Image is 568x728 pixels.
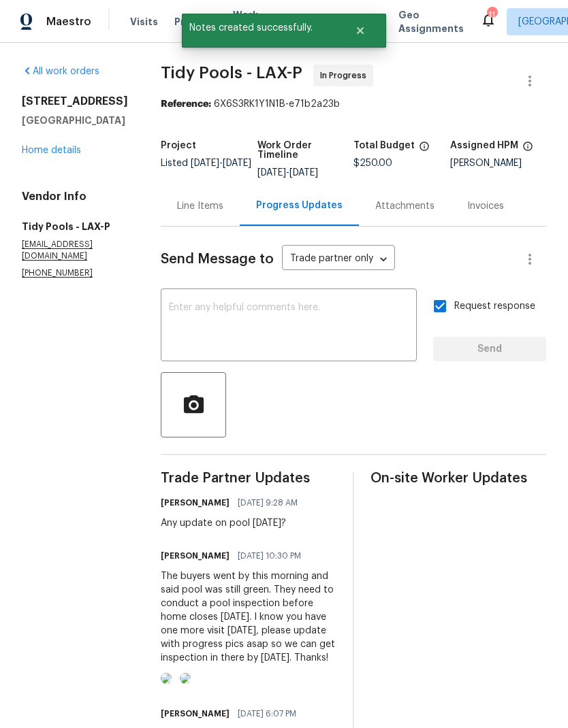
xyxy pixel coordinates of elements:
[161,471,336,485] span: Trade Partner Updates
[161,549,230,563] h6: [PERSON_NAME]
[161,141,196,150] h5: Project
[161,65,302,81] span: Tidy Pools - LAX-P
[191,159,251,168] span: -
[22,220,128,233] h5: Tidy Pools - LAX-P
[289,168,318,178] span: [DATE]
[450,159,547,168] div: [PERSON_NAME]
[174,15,217,29] span: Projects
[161,252,274,266] span: Send Message to
[161,569,336,665] div: The buyers went by this morning and said pool was still green. They need to conduct a pool inspec...
[161,159,251,168] span: Listed
[370,471,546,485] span: On-site Worker Updates
[130,15,158,29] span: Visits
[161,707,230,721] h6: [PERSON_NAME]
[450,141,518,150] h5: Assigned HPM
[22,190,128,203] h4: Vendor Info
[257,141,354,160] h5: Work Order Timeline
[338,17,383,44] button: Close
[353,159,392,168] span: $250.00
[454,299,535,314] span: Request response
[46,15,91,29] span: Maestro
[353,141,415,150] h5: Total Budget
[419,141,430,159] span: The total cost of line items that have been proposed by Opendoor. This sum includes line items th...
[398,8,464,35] span: Geo Assignments
[257,168,318,178] span: -
[233,8,268,35] span: Work Orders
[256,199,343,212] div: Progress Updates
[191,159,219,168] span: [DATE]
[161,496,230,510] h6: [PERSON_NAME]
[182,14,338,42] span: Notes created successfully.
[177,199,223,213] div: Line Items
[320,69,372,82] span: In Progress
[375,199,435,213] div: Attachments
[22,114,128,127] h5: [GEOGRAPHIC_DATA]
[22,67,99,76] a: All work orders
[161,99,211,109] b: Reference:
[223,159,251,168] span: [DATE]
[22,146,81,155] a: Home details
[467,199,504,213] div: Invoices
[487,8,496,22] div: 11
[161,516,306,530] div: Any update on pool [DATE]?
[522,141,533,159] span: The hpm assigned to this work order.
[282,248,395,271] div: Trade partner only
[161,97,546,111] div: 6X6S3RK1Y1N1B-e71b2a23b
[257,168,286,178] span: [DATE]
[238,496,298,510] span: [DATE] 9:28 AM
[238,549,301,563] span: [DATE] 10:30 PM
[22,95,128,108] h2: [STREET_ADDRESS]
[238,707,296,721] span: [DATE] 6:07 PM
